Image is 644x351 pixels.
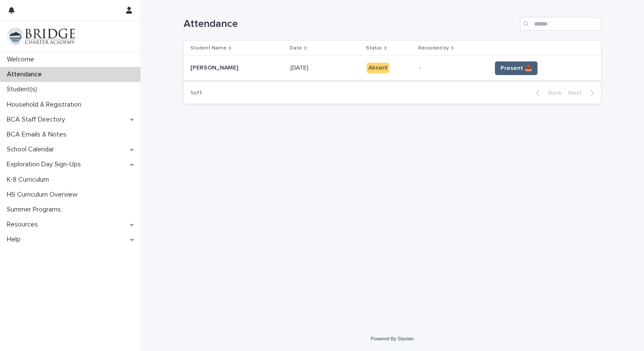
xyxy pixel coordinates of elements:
h1: Attendance [184,18,517,30]
p: 1 of 1 [184,83,209,104]
span: Present 📥 [500,64,532,73]
p: Recorded by [418,44,449,53]
p: - [419,64,485,72]
p: Attendance [3,70,49,78]
span: Back [543,90,561,96]
p: BCA Staff Directory [3,116,72,124]
tr: [PERSON_NAME][PERSON_NAME] [DATE][DATE] Absent-Present 📥 [184,56,601,81]
p: [PERSON_NAME] [190,63,240,72]
p: Resources [3,220,45,229]
p: Household & Registration [3,101,88,109]
p: HS Curriculum Overview [3,191,84,199]
p: Exploration Day Sign-Ups [3,160,88,168]
img: V1C1m3IdTEidaUdm9Hs0 [7,28,75,45]
p: Summer Programs [3,206,68,214]
p: Help [3,235,27,244]
p: Student(s) [3,85,44,93]
button: Present 📥 [495,61,538,75]
button: Next [565,89,601,97]
button: Back [529,89,565,97]
p: Welcome [3,55,41,64]
span: Next [568,90,587,96]
p: BCA Emails & Notes [3,131,73,139]
p: Status [366,44,382,53]
a: Powered By Stacker [371,336,414,341]
p: Student Name [190,44,227,53]
input: Search [520,17,601,31]
div: Absent [367,63,389,73]
p: K-8 Curriculum [3,176,56,184]
p: Date [290,44,302,53]
p: [DATE] [290,63,310,72]
p: School Calendar [3,145,61,154]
